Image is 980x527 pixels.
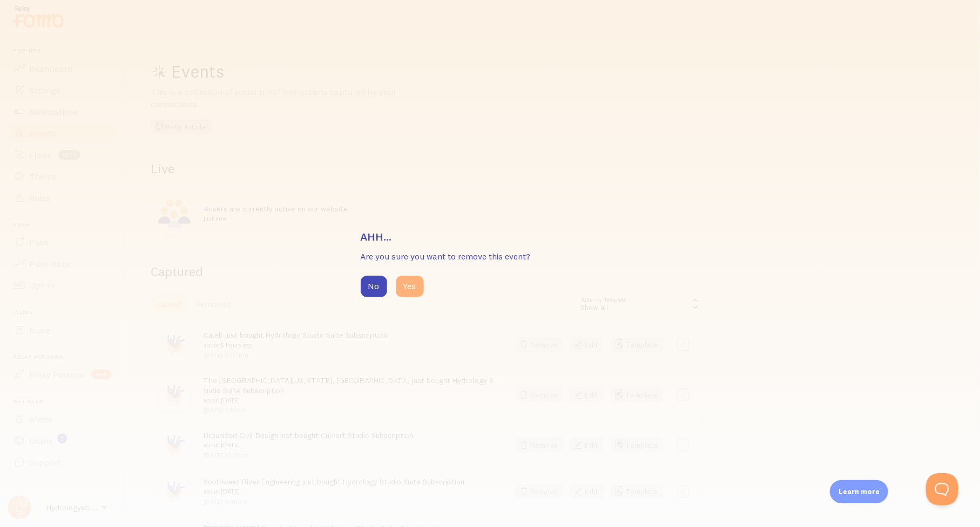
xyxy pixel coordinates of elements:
[361,276,387,297] button: No
[396,276,424,297] button: Yes
[361,250,620,263] p: Are you sure you want to remove this event?
[839,487,880,497] p: Learn more
[926,473,958,505] iframe: Help Scout Beacon - Open
[361,230,620,244] h3: Ahh...
[830,480,888,503] div: Learn more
